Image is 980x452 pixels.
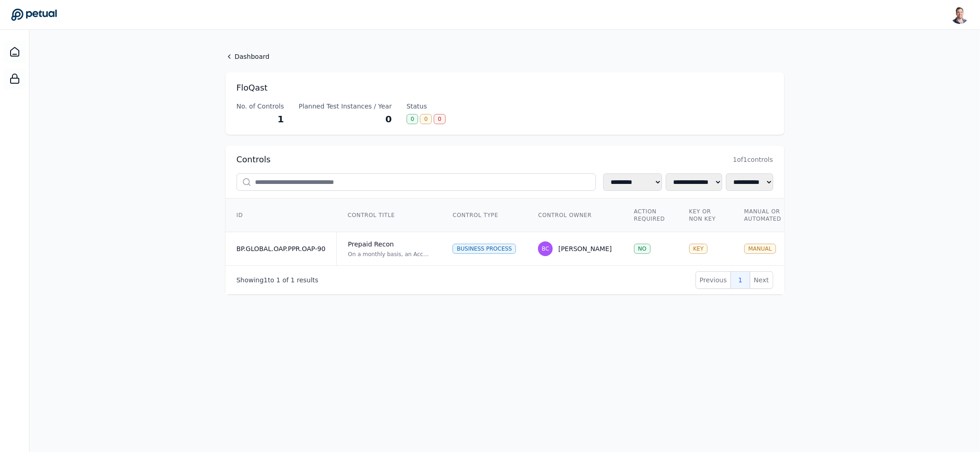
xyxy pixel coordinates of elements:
div: [PERSON_NAME] [558,244,612,253]
span: 1 of 1 controls [733,155,773,164]
div: 0 [299,113,392,126]
div: Prepaid Recon [348,240,431,249]
div: Business Process [453,244,516,254]
th: Manual or Automated [733,199,798,232]
button: 1 [731,271,750,289]
a: Dashboard [226,52,784,61]
h2: Controls [237,153,271,166]
a: SOC [4,68,26,90]
h1: FloQast [237,81,773,94]
a: Dashboard [4,41,26,63]
span: ID [237,212,243,219]
td: BP.GLOBAL.OAP.PPR.OAP-90 [226,232,337,266]
button: Previous [696,271,731,289]
span: Control Title [348,212,395,219]
div: No. of Controls [237,102,284,111]
img: Snir Kodesh [951,6,969,24]
div: Status [407,102,446,111]
div: 0 [434,114,446,124]
th: Control Type [442,199,527,232]
div: MANUAL [744,244,776,254]
p: Showing to of results [237,275,318,285]
th: Action Required [623,199,678,232]
span: BC [542,245,549,252]
div: KEY [689,244,708,254]
div: NO [634,244,651,254]
div: 1 [237,113,284,126]
th: Key or Non Key [678,199,733,232]
div: 0 [407,114,419,124]
span: 1 [264,276,268,284]
nav: Pagination [696,271,773,289]
th: Control Owner [527,199,623,232]
div: Planned Test Instances / Year [299,102,392,111]
button: Next [750,271,773,289]
div: On a monthly basis, an Accounting Team Reviewer reviews the Prepaid reconciliation, which include... [348,251,431,258]
div: 0 [420,114,432,124]
a: Go to Dashboard [11,8,57,21]
span: 1 [291,276,295,284]
span: 1 [276,276,280,284]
